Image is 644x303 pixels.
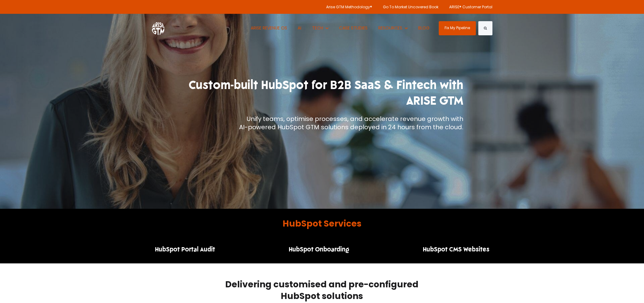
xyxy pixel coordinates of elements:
button: Show submenu for TECH TECH [307,14,333,42]
button: Show submenu for RESOURCES RESOURCES [374,14,412,42]
div: Navigation Menu [152,245,492,254]
a: HubSpot Portal Audit [152,247,218,255]
h2: HubSpot Services [152,218,492,230]
a: Fix My Pipeline [439,21,476,35]
h2: Delivering customised and pre-configured HubSpot solutions [58,279,586,302]
nav: Desktop navigation [246,14,434,42]
h1: Custom-built HubSpot for B2B SaaS & Fintech with ARISE GTM [181,77,463,109]
a: CASE STUDIES [335,14,372,42]
span: TECH [312,25,323,31]
a: HubSpot Onboarding [286,247,352,255]
button: Search [478,21,492,35]
a: ARISE REVENUE OS [246,14,292,42]
a: HubSpot CMS Websites [420,247,492,255]
a: BLOG [414,14,434,42]
p: Unify teams, optimise processes, and accelerate revenue growth with AI-powered HubSpot GTM soluti... [181,115,463,131]
span: RESOURCES [378,25,402,31]
span: Show submenu for TECH [312,25,312,25]
img: ARISE GTM logo (1) white [152,21,164,35]
a: AI [293,14,306,42]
